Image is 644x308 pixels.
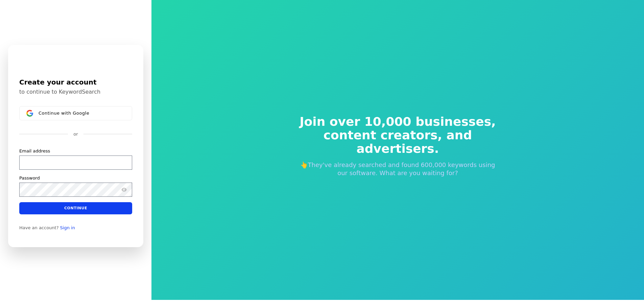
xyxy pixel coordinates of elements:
[19,89,132,95] p: to continue to KeywordSearch
[19,225,59,230] span: Have an account?
[19,77,132,87] h1: Create your account
[73,131,78,137] p: or
[295,128,501,156] span: content creators, and advertisers.
[295,161,501,177] p: 👆They've already searched and found 600,000 keywords using our software. What are you waiting for?
[26,110,33,117] img: Sign in with Google
[19,202,132,214] button: Continue
[19,148,50,154] label: Email address
[19,106,132,120] button: Sign in with GoogleContinue with Google
[19,175,40,181] label: Password
[39,110,89,116] span: Continue with Google
[60,225,75,230] a: Sign in
[295,115,501,128] span: Join over 10,000 businesses,
[120,185,128,193] button: Show password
